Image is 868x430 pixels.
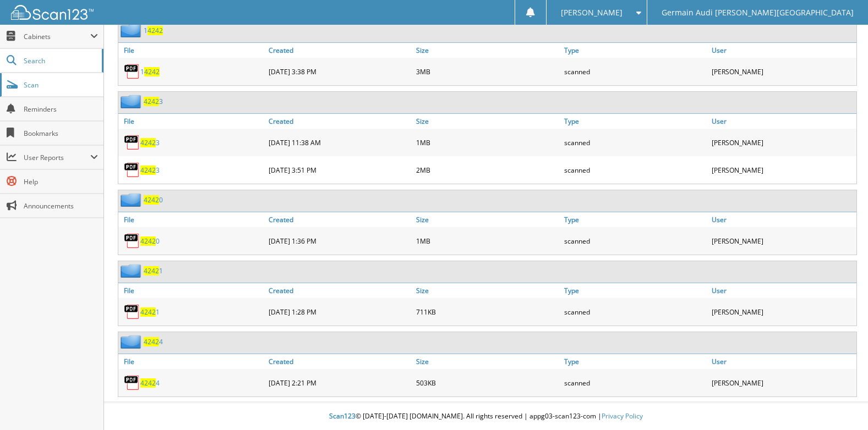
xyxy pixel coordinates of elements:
[121,264,144,278] img: folder2.png
[413,372,561,394] div: 503KB
[118,212,266,227] a: File
[709,301,856,323] div: [PERSON_NAME]
[124,233,140,249] img: PDF.png
[24,56,96,65] span: Search
[144,67,160,76] span: 4242
[140,236,160,246] a: 42420
[121,335,144,349] img: folder2.png
[11,5,94,20] img: scan123-logo-white.svg
[329,411,356,421] span: Scan123
[709,230,856,252] div: [PERSON_NAME]
[144,195,159,205] span: 4242
[124,134,140,151] img: PDF.png
[140,307,160,317] a: 42421
[140,67,160,76] a: 14242
[118,283,266,298] a: File
[124,162,140,178] img: PDF.png
[413,60,561,82] div: 3MB
[561,60,709,82] div: scanned
[561,212,709,227] a: Type
[709,354,856,369] a: User
[561,114,709,129] a: Type
[140,307,156,317] span: 4242
[561,301,709,323] div: scanned
[121,193,144,207] img: folder2.png
[709,212,856,227] a: User
[413,43,561,58] a: Size
[266,283,413,298] a: Created
[148,26,163,35] span: 4242
[121,95,144,108] img: folder2.png
[266,354,413,369] a: Created
[709,43,856,58] a: User
[266,60,413,82] div: [DATE] 3:38 PM
[662,9,854,16] span: Germain Audi [PERSON_NAME][GEOGRAPHIC_DATA]
[413,212,561,227] a: Size
[24,80,98,90] span: Scan
[561,43,709,58] a: Type
[266,131,413,153] div: [DATE] 11:38 AM
[413,230,561,252] div: 1MB
[24,177,98,186] span: Help
[266,372,413,394] div: [DATE] 2:21 PM
[140,138,160,147] a: 42423
[144,26,163,35] a: 14242
[561,283,709,298] a: Type
[266,114,413,129] a: Created
[140,138,156,147] span: 4242
[144,97,163,106] a: 42423
[602,411,643,421] a: Privacy Policy
[24,32,90,41] span: Cabinets
[118,43,266,58] a: File
[140,378,160,388] a: 42424
[266,230,413,252] div: [DATE] 1:36 PM
[561,354,709,369] a: Type
[561,230,709,252] div: scanned
[709,283,856,298] a: User
[24,129,98,138] span: Bookmarks
[121,24,144,37] img: folder2.png
[124,304,140,320] img: PDF.png
[709,60,856,82] div: [PERSON_NAME]
[140,166,156,175] span: 4242
[140,236,156,246] span: 4242
[140,378,156,388] span: 4242
[413,301,561,323] div: 711KB
[124,63,140,80] img: PDF.png
[709,159,856,181] div: [PERSON_NAME]
[561,159,709,181] div: scanned
[124,374,140,391] img: PDF.png
[24,104,98,114] span: Reminders
[413,131,561,153] div: 1MB
[144,97,159,106] span: 4242
[118,114,266,129] a: File
[118,354,266,369] a: File
[413,354,561,369] a: Size
[144,337,163,346] a: 42424
[144,195,163,205] a: 42420
[413,114,561,129] a: Size
[144,266,159,275] span: 4242
[266,212,413,227] a: Created
[104,403,868,430] div: © [DATE]-[DATE] [DOMAIN_NAME]. All rights reserved | appg03-scan123-com |
[709,114,856,129] a: User
[24,201,98,211] span: Announcements
[413,159,561,181] div: 2MB
[561,9,623,16] span: [PERSON_NAME]
[561,372,709,394] div: scanned
[709,372,856,394] div: [PERSON_NAME]
[266,301,413,323] div: [DATE] 1:28 PM
[24,153,90,162] span: User Reports
[140,166,160,175] a: 42423
[413,283,561,298] a: Size
[266,43,413,58] a: Created
[266,159,413,181] div: [DATE] 3:51 PM
[144,337,159,346] span: 4242
[709,131,856,153] div: [PERSON_NAME]
[144,266,163,275] a: 42421
[561,131,709,153] div: scanned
